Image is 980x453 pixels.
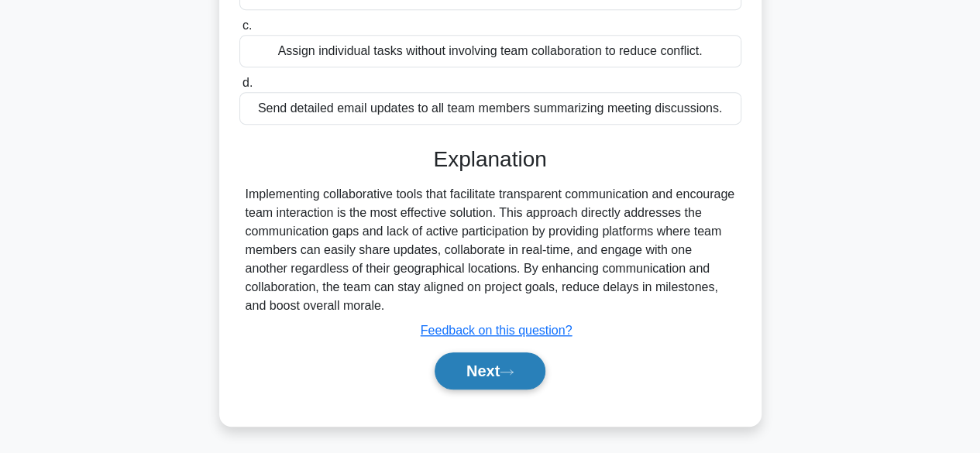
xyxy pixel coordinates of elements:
[421,324,573,337] a: Feedback on this question?
[239,35,741,67] div: Assign individual tasks without involving team collaboration to reduce conflict.
[249,146,732,173] h3: Explanation
[242,76,253,89] span: d.
[435,352,545,390] button: Next
[239,92,741,125] div: Send detailed email updates to all team members summarizing meeting discussions.
[246,185,735,315] div: Implementing collaborative tools that facilitate transparent communication and encourage team int...
[242,19,252,32] span: c.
